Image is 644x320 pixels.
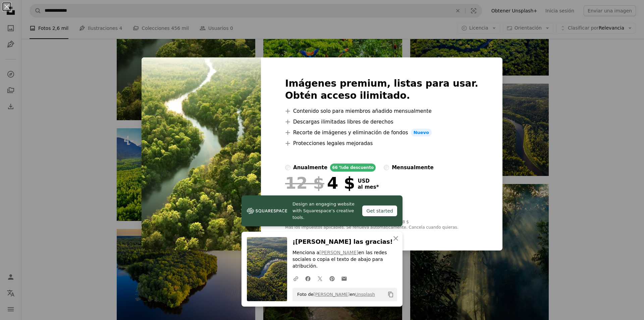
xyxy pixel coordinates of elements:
input: mensualmente [384,165,389,170]
li: Recorte de imágenes y eliminación de fondos [285,129,478,137]
a: Design an engaging website with Squarespace’s creative tools.Get started [241,195,402,226]
li: Descargas ilimitadas libres de derechos [285,118,478,126]
a: Comparte en Pinterest [326,272,338,285]
span: Nuevo [411,129,432,137]
a: Comparte en Facebook [302,272,314,285]
li: Contenido solo para miembros añadido mensualmente [285,107,478,115]
li: Protecciones legales mejoradas [285,139,478,147]
div: mensualmente [392,164,433,172]
span: Design an engaging website with Squarespace’s creative tools. [292,201,357,221]
a: Comparte por correo electrónico [338,272,350,285]
span: 12 $ [285,174,324,192]
a: Unsplash [355,292,375,297]
a: Comparte en Twitter [314,272,326,285]
span: USD [358,178,379,184]
img: premium_photo-1661854901998-bcc2d0212780 [142,57,261,251]
img: file-1606177908946-d1eed1cbe4f5image [247,206,287,216]
div: 4 $ [285,174,355,192]
h3: ¡[PERSON_NAME] las gracias! [292,237,397,247]
div: 66 % de descuento [330,164,376,172]
a: [PERSON_NAME] [313,292,350,297]
span: Foto de en [294,289,375,300]
a: [PERSON_NAME] [319,250,358,255]
input: anualmente66 %de descuento [285,165,290,170]
button: Copiar al portapapeles [385,289,396,300]
span: al mes * [358,184,379,190]
h2: Imágenes premium, listas para usar. Obtén acceso ilimitado. [285,78,478,102]
div: anualmente [293,164,327,172]
div: Get started [362,205,397,216]
p: Menciona a en las redes sociales o copia el texto de abajo para atribución. [292,249,397,270]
